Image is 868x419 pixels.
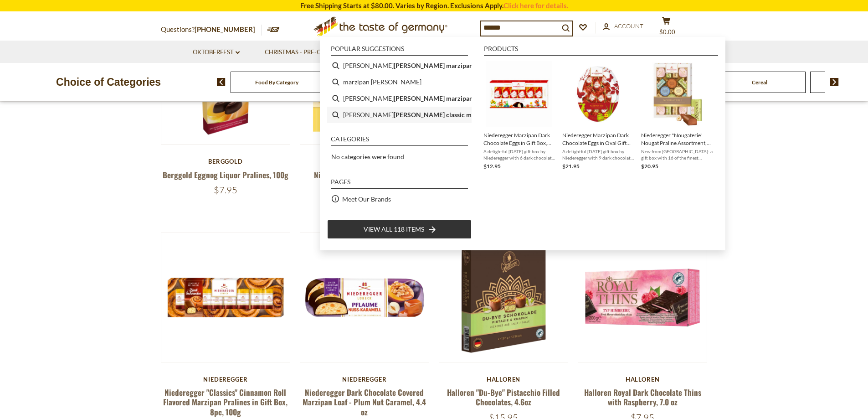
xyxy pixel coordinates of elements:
a: Niederegger Dark Chocolate Covered Marzipan Loaf - Plum Nut Caramel, 4.4 oz [303,387,426,418]
li: niederegger marzipan [327,57,472,74]
a: Click here for details. [503,1,568,10]
div: Berggold [161,158,291,165]
span: View all 118 items [364,224,424,234]
span: New from [GEOGRAPHIC_DATA]: a gift box with 16 of the finest nougat creations that melt in your m... [641,148,713,161]
li: Products [484,46,718,56]
span: $0.00 [659,28,675,36]
li: Niederegger Marzipan Dark Chocolate Eggs in Oval Gift Box, 9pc, 5.2 oz [559,57,637,175]
span: A delightful [DATE] gift box by Niederegger with 6 dark chocolate marzipan eggs, each individuall... [483,148,555,161]
b: [PERSON_NAME] classic marzipan [394,109,493,120]
li: niederegger marzipan dark chocolate [327,90,472,107]
a: Account [603,21,643,31]
img: next arrow [830,78,839,86]
img: Niederegger Dark Chocolate Covered Marzipan Loaf - Plum Nut Caramel, 4.4 oz [300,233,429,362]
span: No categories were found [331,153,404,160]
a: Niederegger Nougat Praline AssortmentNiederegger "Nougaterie" Nougat Praline Assortment, 7.2 ozNe... [641,61,713,171]
img: Halloren "Du-Bye" Pistacchio Filled Chocolates, 4.6oz [439,233,568,362]
img: Niederegger "Classics" Cinnamon Roll Flavored Marzipan Pralines in Gift Box, 8pc, 100g [161,233,290,362]
a: Oktoberfest [193,47,240,57]
a: Cereal [752,79,767,86]
span: Niederegger Marzipan Dark Chocolate Eggs in Oval Gift Box, 9pc, 5.2 oz [562,131,634,147]
a: Niederegger Marzipan Dark Chocolate EggsNiederegger Marzipan Dark Chocolate Eggs in Oval Gift Box... [562,61,634,171]
img: Niederegger Marzipan Dark Chocolate Eggs [565,61,631,127]
img: Niederegger Nougat Praline Assortment [644,61,710,127]
a: Niederegger "Eggnog" Gourmet Marzipan Torte, 6.5 oz [314,169,415,190]
li: Categories [331,136,468,146]
div: Halloren [578,376,708,383]
div: Niederegger [161,376,291,383]
div: Niederegger [300,376,430,383]
a: [PHONE_NUMBER] [195,25,255,33]
li: Popular suggestions [331,46,468,56]
a: Berggold Eggnog Liquor Pralines, 100g [163,169,288,181]
span: $12.95 [483,163,501,170]
button: $0.00 [653,16,680,39]
img: Halloren Royal Dark Chocolate Thins with Raspberry, 7.0 oz [578,233,707,362]
div: Instant Search Results [320,37,725,250]
span: Account [614,22,643,30]
a: Halloren "Du-Bye" Pistacchio Filled Chocolates, 4.6oz [447,387,560,408]
li: View all 118 items [327,220,472,239]
span: A delightful [DATE] gift box by Niederegger with 9 dark chocolate marzipan eggs, each individuall... [562,148,634,161]
img: Niederegger "Frohe Ostern" Marzipan Dark Chocolate Eggs [486,61,552,127]
span: Niederegger Marzipan Dark Chocolate Eggs in Gift Box, 3.5 oz [483,131,555,147]
li: Niederegger "Nougaterie" Nougat Praline Assortment, 7.2 oz [637,57,716,175]
span: Niederegger "Nougaterie" Nougat Praline Assortment, 7.2 oz [641,131,713,147]
a: Food By Category [255,79,298,86]
a: Niederegger "Frohe Ostern" Marzipan Dark Chocolate EggsNiederegger Marzipan Dark Chocolate Eggs i... [483,61,555,171]
li: niederegger classic marzipan [327,107,472,123]
li: Niederegger Marzipan Dark Chocolate Eggs in Gift Box, 3.5 oz [480,57,559,175]
span: $21.95 [562,163,580,170]
img: previous arrow [217,78,226,86]
span: $20.95 [641,163,658,170]
li: Meet Our Brands [327,191,472,207]
div: Niederegger [300,158,430,165]
a: Christmas - PRE-ORDER [265,47,343,57]
div: Halloren [439,376,569,383]
a: Halloren Royal Dark Chocolate Thins with Raspberry, 7.0 oz [584,387,701,408]
li: marzipan niederegger [327,74,472,90]
a: Niederegger "Classics" Cinnamon Roll Flavored Marzipan Pralines in Gift Box, 8pc, 100g [163,387,288,418]
p: Questions? [161,24,262,36]
li: Pages [331,179,468,189]
span: $7.95 [214,184,237,196]
b: [PERSON_NAME] marzipan dark chocolate [394,93,517,103]
a: Meet Our Brands [342,194,391,204]
b: [PERSON_NAME] marzipan [394,60,473,71]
